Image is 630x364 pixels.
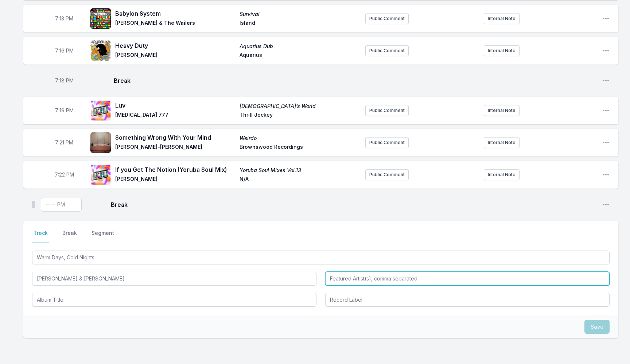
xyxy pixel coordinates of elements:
[240,111,359,120] span: Thrill Jockey
[115,175,235,184] span: [PERSON_NAME]
[115,111,235,120] span: [MEDICAL_DATA] 777
[90,40,111,61] img: Aquarius Dub
[602,15,610,22] button: Open playlist item options
[41,198,82,212] input: Timestamp
[55,47,74,54] span: Timestamp
[240,11,359,18] span: Survival
[365,169,409,180] button: Public Comment
[484,45,520,56] button: Internal Note
[240,175,359,184] span: N/A
[240,167,359,174] span: Yoruba Soul Mixes Vol.13
[602,77,610,84] button: Open playlist item options
[55,171,74,178] span: Timestamp
[32,272,316,286] input: Artist
[602,139,610,146] button: Open playlist item options
[114,76,596,85] span: Break
[32,293,316,307] input: Album Title
[90,132,111,153] img: Weirdo
[115,133,235,142] span: Something Wrong With Your Mind
[55,139,73,146] span: Timestamp
[90,164,111,185] img: Yoruba Soul Mixes Vol.13
[325,272,610,286] input: Featured Artist(s), comma separated
[602,201,610,208] button: Open playlist item options
[365,13,409,24] button: Public Comment
[584,320,610,334] button: Save
[115,9,235,18] span: Babylon System
[602,171,610,178] button: Open playlist item options
[115,41,235,50] span: Heavy Duty
[55,107,74,114] span: Timestamp
[602,47,610,54] button: Open playlist item options
[115,51,235,60] span: [PERSON_NAME]
[365,137,409,148] button: Public Comment
[90,100,111,121] img: God’s World
[32,251,610,264] input: Track Title
[90,8,111,29] img: Survival
[115,165,235,174] span: If you Get The Notion (Yoruba Soul Mix)
[111,200,596,209] span: Break
[115,101,235,110] span: Luv
[602,107,610,114] button: Open playlist item options
[240,135,359,142] span: Weirdo
[55,15,73,22] span: Timestamp
[240,51,359,60] span: Aquarius
[61,229,78,243] button: Break
[55,77,74,84] span: Timestamp
[484,169,520,180] button: Internal Note
[325,293,610,307] input: Record Label
[484,13,520,24] button: Internal Note
[32,201,35,208] img: Drag Handle
[240,143,359,152] span: Brownswood Recordings
[115,19,235,28] span: [PERSON_NAME] & The Wailers
[365,105,409,116] button: Public Comment
[240,43,359,50] span: Aquarius Dub
[240,102,359,110] span: [DEMOGRAPHIC_DATA]’s World
[240,19,359,28] span: Island
[90,229,116,243] button: Segment
[484,105,520,116] button: Internal Note
[32,229,49,243] button: Track
[365,45,409,56] button: Public Comment
[484,137,520,148] button: Internal Note
[115,143,235,152] span: [PERSON_NAME]‐[PERSON_NAME]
